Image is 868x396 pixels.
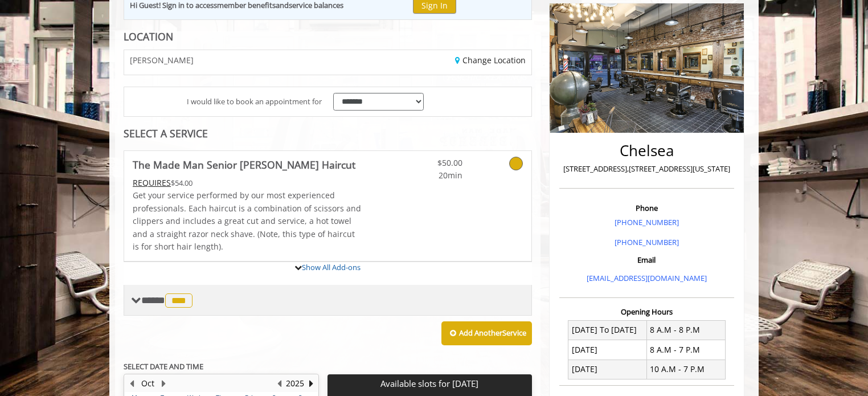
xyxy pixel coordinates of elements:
button: Previous Year [275,377,284,390]
p: Get your service performed by our most experienced professionals. Each haircut is a combination o... [133,189,362,253]
a: Change Location [455,55,526,66]
p: [STREET_ADDRESS],[STREET_ADDRESS][US_STATE] [562,163,731,175]
span: 20min [395,169,462,182]
button: Previous Month [127,377,136,390]
button: Add AnotherService [441,321,532,345]
a: [EMAIL_ADDRESS][DOMAIN_NAME] [587,273,707,283]
div: The Made Man Senior Barber Haircut Add-onS [124,261,532,262]
p: Available slots for [DATE] [332,379,527,389]
td: [DATE] [568,360,647,379]
span: [PERSON_NAME] [130,56,194,64]
span: I would like to book an appointment for [187,96,322,108]
button: 2025 [286,377,304,390]
a: [PHONE_NUMBER] [615,237,679,247]
b: Add Another Service [459,328,526,338]
button: Next Year [306,377,316,390]
span: $50.00 [395,157,462,169]
div: SELECT A SERVICE [124,128,532,139]
h2: Chelsea [562,142,731,159]
button: Oct [141,377,154,390]
a: [PHONE_NUMBER] [615,217,679,227]
b: The Made Man Senior [PERSON_NAME] Haircut [133,157,355,173]
td: [DATE] [568,340,647,360]
h3: Opening Hours [559,308,734,316]
h3: Email [562,256,731,264]
td: [DATE] To [DATE] [568,320,647,340]
b: LOCATION [124,30,173,43]
b: SELECT DATE AND TIME [124,361,203,371]
td: 10 A.M - 7 P.M [646,360,725,379]
button: Next Month [159,377,168,390]
span: This service needs some Advance to be paid before we block your appointment [133,177,171,188]
div: $54.00 [133,177,362,189]
td: 8 A.M - 8 P.M [646,320,725,340]
h3: Phone [562,204,731,212]
a: Show All Add-ons [302,262,361,272]
td: 8 A.M - 7 P.M [646,340,725,360]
